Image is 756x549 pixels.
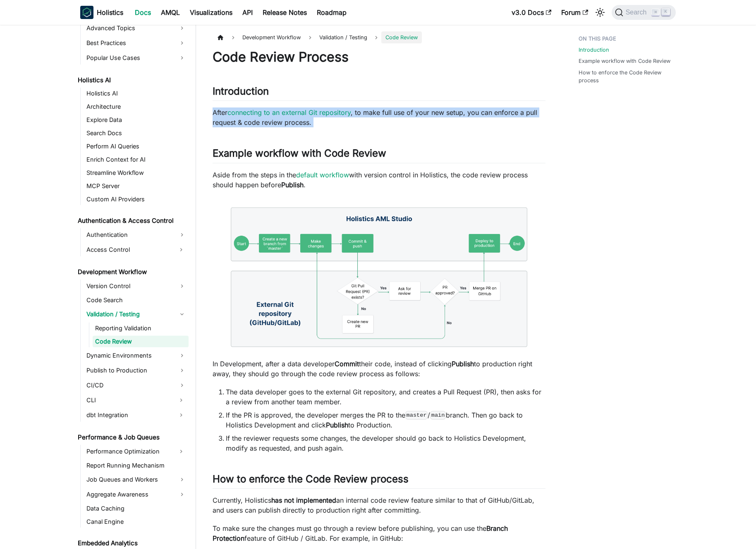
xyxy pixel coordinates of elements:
h2: Example workflow with Code Review [213,147,545,163]
img: Holistics [80,6,93,19]
a: API [237,6,258,19]
a: Custom AI Providers [84,193,189,205]
strong: Publish [281,181,304,189]
a: Aggregate Awareness [84,488,189,501]
h2: Introduction [213,85,545,101]
a: Search Docs [84,127,189,139]
strong: has not implemented [271,496,336,504]
a: Holistics AI [84,88,189,99]
span: Code Review [381,31,422,43]
a: dbt Integration [84,408,174,422]
p: To make sure the changes must go through a review before publishing, you can use the feature of G... [213,523,545,543]
a: Version Control [84,279,189,293]
nav: Breadcrumbs [213,31,545,43]
strong: Publish [452,360,474,368]
a: Best Practices [84,36,189,50]
a: Dynamic Environments [84,349,189,362]
a: Release Notes [258,6,312,19]
a: Roadmap [312,6,352,19]
button: Expand sidebar category 'CLI' [174,394,189,407]
a: Perform AI Queries [84,141,189,152]
a: Code Search [84,294,189,306]
a: Enrich Context for AI [84,154,189,165]
a: connecting to an external Git repository [227,108,351,117]
button: Expand sidebar category 'Performance Optimization' [174,445,189,458]
h2: How to enforce the Code Review process [213,473,545,489]
a: Canal Engine [84,516,189,528]
button: Switch between dark and light mode (currently light mode) [593,6,607,19]
li: If the reviewer requests some changes, the developer should go back to Holistics Development, mod... [226,433,545,453]
strong: Commit [335,360,359,368]
a: Code Review [93,336,189,347]
a: Introduction [579,46,609,54]
a: Access Control [84,243,174,256]
a: Validation / Testing [84,308,189,321]
a: Docs [130,6,156,19]
a: CI/CD [84,379,189,392]
a: Popular Use Cases [84,51,189,64]
h1: Code Review Process [213,49,545,65]
kbd: ⌘ [651,9,660,16]
a: Job Queues and Workers [84,473,189,486]
a: default workflow [296,171,349,179]
strong: Branch Protection [213,524,508,542]
a: Visualizations [185,6,237,19]
a: Holistics AI [75,74,189,86]
p: Aside from the steps in the with version control in Holistics, the code review process should hap... [213,170,545,190]
a: HolisticsHolistics [80,6,123,19]
a: Publish to Production [84,364,189,377]
a: Data Caching [84,503,189,514]
span: Search [623,9,652,16]
a: Streamline Workflow [84,167,189,179]
a: Authentication [84,228,189,241]
a: Report Running Mechanism [84,460,189,471]
button: Search (Command+K) [612,5,676,20]
a: MCP Server [84,180,189,192]
p: In Development, after a data developer their code, instead of clicking to production right away, ... [213,359,545,379]
code: main [430,411,446,419]
a: Authentication & Access Control [75,215,189,227]
p: Currently, Holistics an internal code review feature similar to that of GitHub/GitLab, and users ... [213,495,545,515]
span: Development Workflow [238,31,305,43]
img: The workflow when using AML studio with External Git repository [213,198,545,356]
nav: Docs sidebar [72,25,196,549]
strong: Publish [326,421,348,429]
a: Embedded Analytics [75,537,189,549]
a: Architecture [84,101,189,112]
code: master [405,411,428,419]
a: Advanced Topics [84,21,189,35]
kbd: K [662,8,670,16]
b: Holistics [97,7,123,17]
a: Reporting Validation [93,322,189,334]
a: AMQL [156,6,185,19]
a: Explore Data [84,114,189,126]
a: Example workflow with Code Review [579,57,670,65]
button: Expand sidebar category 'Access Control' [174,243,189,256]
a: Home page [213,31,228,43]
li: If the PR is approved, the developer merges the PR to the / branch. Then go back to Holistics Dev... [226,410,545,430]
a: Development Workflow [75,266,189,278]
span: Validation / Testing [315,31,371,43]
a: How to enforce the Code Review process [579,69,671,84]
a: v3.0 Docs [507,6,556,19]
p: After , to make full use of your new setup, you can enforce a pull request & code review process. [213,107,545,127]
a: Forum [556,6,593,19]
button: Expand sidebar category 'dbt Integration' [174,408,189,422]
a: CLI [84,394,174,407]
a: Performance & Job Queues [75,432,189,443]
li: The data developer goes to the external Git repository, and creates a Pull Request (PR), then ask... [226,387,545,407]
a: Performance Optimization [84,445,174,458]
